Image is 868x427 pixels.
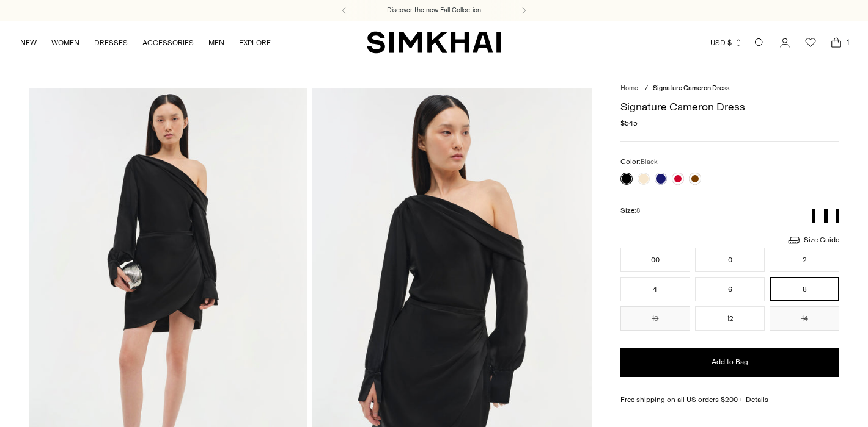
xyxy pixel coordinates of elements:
[620,277,690,301] button: 4
[620,156,658,168] label: Color:
[51,29,79,56] a: WOMEN
[620,306,690,331] button: 10
[620,248,690,272] button: 00
[641,158,658,166] span: Black
[367,30,501,54] a: SIMKHAI
[773,30,797,55] a: Go to the account page
[387,5,481,15] a: Discover the new Fall Collection
[695,248,765,272] button: 0
[20,29,37,56] a: NEW
[620,84,638,92] a: Home
[620,348,839,377] button: Add to Bag
[653,84,729,92] span: Signature Cameron Dress
[620,118,638,129] span: $545
[645,84,648,94] div: /
[746,394,768,405] a: Details
[695,277,765,301] button: 6
[770,277,839,301] button: 8
[695,306,765,331] button: 12
[94,29,128,56] a: DRESSES
[770,248,839,272] button: 2
[747,30,771,55] a: Open search modal
[620,205,640,217] label: Size:
[239,29,271,56] a: EXPLORE
[712,357,748,367] span: Add to Bag
[620,84,839,94] nav: breadcrumbs
[842,37,853,48] span: 1
[787,232,839,248] a: Size Guide
[620,394,839,405] div: Free shipping on all US orders $200+
[620,101,839,112] h1: Signature Cameron Dress
[142,29,194,56] a: ACCESSORIES
[636,207,640,215] span: 8
[208,29,224,56] a: MEN
[770,306,839,331] button: 14
[710,29,743,56] button: USD $
[824,30,848,55] a: Open cart modal
[798,30,823,55] a: Wishlist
